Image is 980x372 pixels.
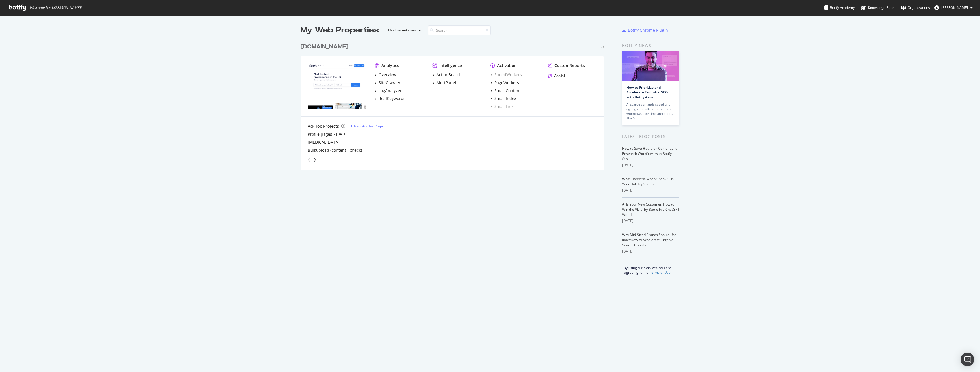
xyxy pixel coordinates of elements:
[622,218,679,223] div: [DATE]
[381,63,399,68] div: Analytics
[388,29,416,32] div: Most recent crawl
[622,176,674,186] a: What Happens When ChatGPT Is Your Holiday Shopper?
[379,80,401,86] div: SiteCrawler
[597,45,604,50] div: Pro
[497,63,517,68] div: Activation
[622,188,679,193] div: [DATE]
[622,42,679,49] div: Botify news
[375,80,401,86] a: SiteCrawler
[901,5,930,11] div: Organizations
[490,72,522,78] a: SpeedWorkers
[308,131,332,137] a: Profile pages
[649,270,671,275] a: Terms of Use
[308,139,340,145] a: [MEDICAL_DATA]
[628,27,668,33] div: Botify Chrome Plugin
[626,102,675,121] div: AI search demands speed and agility, yet multi-step technical workflows take time and effort. Tha...
[961,353,974,366] div: Open Intercom Messenger
[379,72,396,78] div: Overview
[439,63,462,68] div: Intelligence
[308,63,366,109] img: www.bark.com
[554,63,585,68] div: CustomReports
[428,25,491,35] input: Search
[308,147,362,153] a: Bulkupload (content - check)
[305,155,313,164] div: angle-left
[354,124,386,129] div: New Ad-Hoc Project
[336,132,347,137] a: [DATE]
[375,72,396,78] a: Overview
[615,263,679,275] div: By using our Services, you are agreeing to the
[379,96,405,101] div: RealKeywords
[824,5,855,11] div: Botify Academy
[622,27,668,33] a: Botify Chrome Plugin
[494,96,516,101] div: SmartIndex
[622,146,677,161] a: How to Save Hours on Content and Research Workflows with Botify Assist
[432,80,456,86] a: AlertPanel
[490,104,513,109] a: SmartLink
[494,80,519,86] div: PageWorkers
[308,123,339,129] div: Ad-Hoc Projects
[375,88,402,93] a: LogAnalyzer
[436,80,456,86] div: AlertPanel
[490,80,519,86] a: PageWorkers
[622,232,677,247] a: Why Mid-Sized Brands Should Use IndexNow to Accelerate Organic Search Growth
[622,162,679,168] div: [DATE]
[622,51,679,81] img: How to Prioritize and Accelerate Technical SEO with Botify Assist
[622,133,679,140] div: Latest Blog Posts
[490,88,521,93] a: SmartContent
[554,73,565,79] div: Assist
[436,72,460,78] div: ActionBoard
[494,88,521,93] div: SmartContent
[383,26,423,35] button: Most recent crawl
[861,5,894,11] div: Knowledge Base
[626,85,668,99] a: How to Prioritize and Accelerate Technical SEO with Botify Assist
[313,157,317,163] div: angle-right
[30,5,81,10] span: Welcome back, [PERSON_NAME] !
[375,96,405,101] a: RealKeywords
[301,36,609,170] div: grid
[301,43,348,51] div: [DOMAIN_NAME]
[548,73,565,79] a: Assist
[432,72,460,78] a: ActionBoard
[350,124,386,129] a: New Ad-Hoc Project
[379,88,402,93] div: LogAnalyzer
[548,63,585,68] a: CustomReports
[941,5,968,10] span: Wayne Burden
[622,202,679,217] a: AI Is Your New Customer: How to Win the Visibility Battle in a ChatGPT World
[301,25,379,36] div: My Web Properties
[490,96,516,101] a: SmartIndex
[301,43,351,51] a: [DOMAIN_NAME]
[622,249,679,254] div: [DATE]
[930,3,977,12] button: [PERSON_NAME]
